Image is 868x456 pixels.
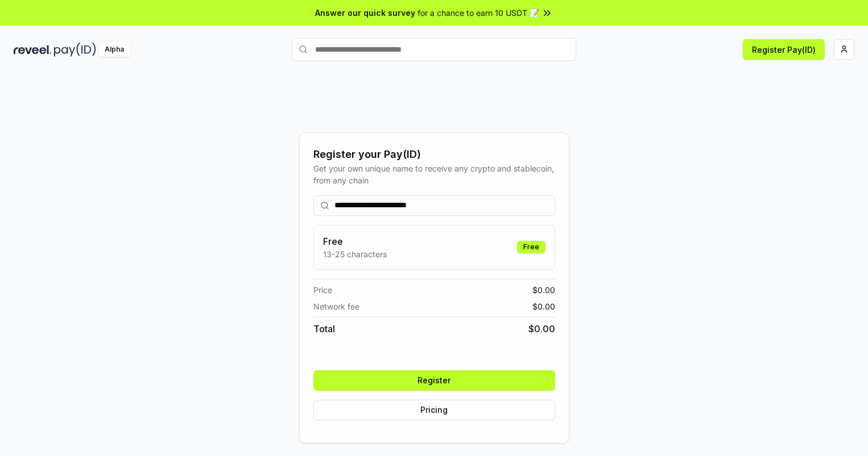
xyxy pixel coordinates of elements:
[313,322,335,336] span: Total
[532,300,555,312] span: $ 0.00
[313,162,555,186] div: Get your own unique name to receive any crypto and stablecoin, from any chain
[14,43,52,57] img: reveel_dark
[313,147,555,162] div: Register your Pay(ID)
[54,43,96,57] img: pay_id
[323,235,387,248] h3: Free
[323,248,387,260] p: 13-25 characters
[313,300,359,312] span: Network fee
[315,7,415,19] span: Answer our quick survey
[418,7,539,19] span: for a chance to earn 10 USDT 📝
[313,370,555,391] button: Register
[532,284,555,296] span: $ 0.00
[98,43,130,57] div: Alpha
[313,284,332,296] span: Price
[743,39,825,60] button: Register Pay(ID)
[313,400,555,420] button: Pricing
[528,322,555,336] span: $ 0.00
[517,241,545,253] div: Free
